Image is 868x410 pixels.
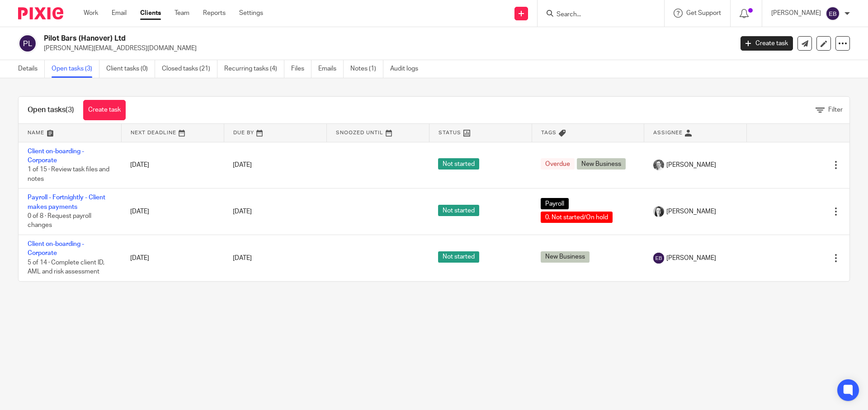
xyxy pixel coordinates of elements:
[438,205,479,216] span: Not started
[541,198,569,209] span: Payroll
[556,11,637,19] input: Search
[106,60,155,78] a: Client tasks (0)
[438,158,479,170] span: Not started
[28,241,84,256] a: Client on-boarding - Corporate
[828,107,843,113] span: Filter
[541,130,557,135] span: Tags
[233,208,252,215] span: [DATE]
[18,60,45,78] a: Details
[666,160,716,170] span: [PERSON_NAME]
[28,194,105,210] a: Payroll - Fortnightly - Client makes payments
[291,60,311,78] a: Files
[162,60,217,78] a: Closed tasks (21)
[666,254,716,263] span: [PERSON_NAME]
[541,251,590,263] span: New Business
[28,213,91,229] span: 0 of 8 · Request payroll changes
[541,212,613,223] span: 0. Not started/On hold
[653,160,664,170] img: Rod%202%20Small.jpg
[121,235,224,281] td: [DATE]
[203,9,226,18] a: Reports
[390,60,425,78] a: Audit logs
[112,9,127,18] a: Email
[28,148,84,164] a: Client on-boarding - Corporate
[121,142,224,189] td: [DATE]
[28,166,109,182] span: 1 of 15 · Review task files and notes
[44,44,727,53] p: [PERSON_NAME][EMAIL_ADDRESS][DOMAIN_NAME]
[18,7,63,19] img: Pixie
[686,10,721,16] span: Get Support
[318,60,344,78] a: Emails
[18,34,37,53] img: svg%3E
[826,6,840,21] img: svg%3E
[84,9,98,18] a: Work
[52,60,99,78] a: Open tasks (3)
[653,253,664,264] img: svg%3E
[121,189,224,235] td: [DATE]
[224,60,284,78] a: Recurring tasks (4)
[175,9,189,18] a: Team
[541,158,575,170] span: Overdue
[28,259,104,275] span: 5 of 14 · Complete client ID, AML and risk assessment
[336,130,383,135] span: Snoozed Until
[666,207,716,216] span: [PERSON_NAME]
[83,100,126,120] a: Create task
[233,162,252,168] span: [DATE]
[577,158,626,170] span: New Business
[653,206,664,217] img: T1JH8BBNX-UMG48CW64-d2649b4fbe26-512.png
[239,9,263,18] a: Settings
[233,255,252,261] span: [DATE]
[771,9,821,18] p: [PERSON_NAME]
[66,106,74,113] span: (3)
[350,60,383,78] a: Notes (1)
[140,9,161,18] a: Clients
[28,105,74,115] h1: Open tasks
[44,34,590,43] h2: Pilot Bars (Hanover) Ltd
[439,130,461,135] span: Status
[741,36,793,51] a: Create task
[438,251,479,263] span: Not started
